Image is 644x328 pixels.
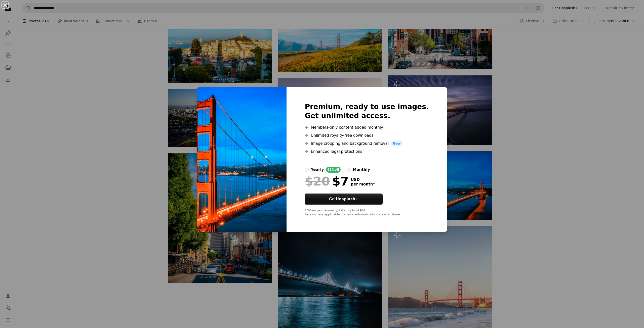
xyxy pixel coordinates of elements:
[351,177,375,182] span: USD
[353,167,370,173] div: monthly
[305,124,429,130] li: Members-only content added monthly
[336,197,358,201] strong: Unsplash+
[305,132,429,138] li: Unlimited royalty-free downloads
[305,175,330,188] span: $20
[305,140,429,147] li: Image cropping and background removal
[311,167,324,173] div: yearly
[391,140,403,147] span: New
[305,168,309,172] input: yearly65%off
[305,209,429,217] div: * When paid annually, billed upfront $84 Taxes where applicable. Renews automatically. Cancel any...
[305,102,429,120] h2: Premium, ready to use images. Get unlimited access.
[326,167,341,173] div: 65% off
[351,182,375,186] span: per month *
[305,149,429,155] li: Enhanced legal protections
[305,175,349,188] div: $7
[305,194,383,205] button: GetUnsplash+
[347,168,351,172] input: monthly
[197,87,287,232] img: premium_photo-1661963640331-c867191b4641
